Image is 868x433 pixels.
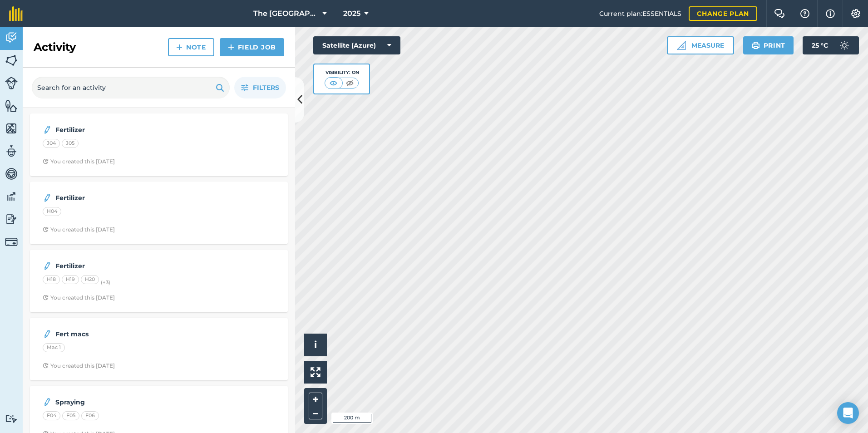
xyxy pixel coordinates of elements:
img: svg+xml;base64,PHN2ZyB4bWxucz0iaHR0cDovL3d3dy53My5vcmcvMjAwMC9zdmciIHdpZHRoPSI1MCIgaGVpZ2h0PSI0MC... [344,79,355,88]
strong: Fertilizer [55,125,199,135]
img: svg+xml;base64,PHN2ZyB4bWxucz0iaHR0cDovL3d3dy53My5vcmcvMjAwMC9zdmciIHdpZHRoPSIxNCIgaGVpZ2h0PSIyNC... [176,42,182,53]
div: Open Intercom Messenger [837,402,859,424]
h2: Activity [34,40,76,54]
input: Search for an activity [32,77,230,98]
span: 25 ° C [812,36,828,54]
img: svg+xml;base64,PD94bWwgdmVyc2lvbj0iMS4wIiBlbmNvZGluZz0idXRmLTgiPz4KPCEtLSBHZW5lcmF0b3I6IEFkb2JlIE... [43,124,52,135]
div: Visibility: On [325,69,359,76]
span: i [314,339,317,350]
img: Four arrows, one pointing top left, one top right, one bottom right and the last bottom left [311,367,321,377]
a: FertilizerH18H19H20(+3)Clock with arrow pointing clockwiseYou created this [DATE] [35,255,282,307]
button: Satellite (Azure) [313,36,400,54]
div: You created this [DATE] [43,294,115,301]
img: fieldmargin Logo [9,6,23,21]
img: Clock with arrow pointing clockwise [43,158,49,164]
img: svg+xml;base64,PHN2ZyB4bWxucz0iaHR0cDovL3d3dy53My5vcmcvMjAwMC9zdmciIHdpZHRoPSIxNyIgaGVpZ2h0PSIxNy... [826,8,835,19]
img: svg+xml;base64,PD94bWwgdmVyc2lvbj0iMS4wIiBlbmNvZGluZz0idXRmLTgiPz4KPCEtLSBHZW5lcmF0b3I6IEFkb2JlIE... [5,236,18,248]
a: Fert macsMac 1Clock with arrow pointing clockwiseYou created this [DATE] [35,323,282,375]
strong: Spraying [55,397,199,407]
img: svg+xml;base64,PD94bWwgdmVyc2lvbj0iMS4wIiBlbmNvZGluZz0idXRmLTgiPz4KPCEtLSBHZW5lcmF0b3I6IEFkb2JlIE... [835,36,853,54]
span: The [GEOGRAPHIC_DATA] [253,8,319,19]
div: H04 [43,207,61,216]
img: svg+xml;base64,PHN2ZyB4bWxucz0iaHR0cDovL3d3dy53My5vcmcvMjAwMC9zdmciIHdpZHRoPSI1NiIgaGVpZ2h0PSI2MC... [5,122,18,135]
img: svg+xml;base64,PD94bWwgdmVyc2lvbj0iMS4wIiBlbmNvZGluZz0idXRmLTgiPz4KPCEtLSBHZW5lcmF0b3I6IEFkb2JlIE... [5,144,18,158]
img: svg+xml;base64,PD94bWwgdmVyc2lvbj0iMS4wIiBlbmNvZGluZz0idXRmLTgiPz4KPCEtLSBHZW5lcmF0b3I6IEFkb2JlIE... [43,397,52,408]
span: 2025 [343,8,360,19]
img: svg+xml;base64,PHN2ZyB4bWxucz0iaHR0cDovL3d3dy53My5vcmcvMjAwMC9zdmciIHdpZHRoPSIxNCIgaGVpZ2h0PSIyNC... [228,42,234,53]
img: svg+xml;base64,PD94bWwgdmVyc2lvbj0iMS4wIiBlbmNvZGluZz0idXRmLTgiPz4KPCEtLSBHZW5lcmF0b3I6IEFkb2JlIE... [5,212,18,226]
div: F06 [81,411,99,420]
div: J04 [43,139,60,148]
img: svg+xml;base64,PHN2ZyB4bWxucz0iaHR0cDovL3d3dy53My5vcmcvMjAwMC9zdmciIHdpZHRoPSI1NiIgaGVpZ2h0PSI2MC... [5,54,18,67]
img: Clock with arrow pointing clockwise [43,363,49,369]
img: A cog icon [850,9,861,18]
img: svg+xml;base64,PD94bWwgdmVyc2lvbj0iMS4wIiBlbmNvZGluZz0idXRmLTgiPz4KPCEtLSBHZW5lcmF0b3I6IEFkb2JlIE... [5,167,18,181]
a: Change plan [689,6,757,21]
img: svg+xml;base64,PHN2ZyB4bWxucz0iaHR0cDovL3d3dy53My5vcmcvMjAwMC9zdmciIHdpZHRoPSIxOSIgaGVpZ2h0PSIyNC... [751,40,760,51]
button: Measure [667,36,734,54]
img: Two speech bubbles overlapping with the left bubble in the forefront [774,9,785,18]
img: svg+xml;base64,PD94bWwgdmVyc2lvbj0iMS4wIiBlbmNvZGluZz0idXRmLTgiPz4KPCEtLSBHZW5lcmF0b3I6IEFkb2JlIE... [43,192,52,203]
img: Clock with arrow pointing clockwise [43,295,49,300]
button: Print [743,36,794,54]
div: F05 [62,411,79,420]
img: svg+xml;base64,PD94bWwgdmVyc2lvbj0iMS4wIiBlbmNvZGluZz0idXRmLTgiPz4KPCEtLSBHZW5lcmF0b3I6IEFkb2JlIE... [5,77,18,89]
button: 25 °C [803,36,859,54]
img: svg+xml;base64,PHN2ZyB4bWxucz0iaHR0cDovL3d3dy53My5vcmcvMjAwMC9zdmciIHdpZHRoPSI1NiIgaGVpZ2h0PSI2MC... [5,99,18,113]
div: F04 [43,411,60,420]
div: You created this [DATE] [43,158,115,165]
img: svg+xml;base64,PHN2ZyB4bWxucz0iaHR0cDovL3d3dy53My5vcmcvMjAwMC9zdmciIHdpZHRoPSIxOSIgaGVpZ2h0PSIyNC... [216,82,224,93]
span: Current plan : ESSENTIALS [599,9,681,19]
a: FertilizerH04Clock with arrow pointing clockwiseYou created this [DATE] [35,187,282,239]
img: svg+xml;base64,PD94bWwgdmVyc2lvbj0iMS4wIiBlbmNvZGluZz0idXRmLTgiPz4KPCEtLSBHZW5lcmF0b3I6IEFkb2JlIE... [43,261,52,271]
img: svg+xml;base64,PD94bWwgdmVyc2lvbj0iMS4wIiBlbmNvZGluZz0idXRmLTgiPz4KPCEtLSBHZW5lcmF0b3I6IEFkb2JlIE... [5,31,18,44]
button: – [309,406,322,419]
strong: Fertilizer [55,193,199,203]
img: svg+xml;base64,PD94bWwgdmVyc2lvbj0iMS4wIiBlbmNvZGluZz0idXRmLTgiPz4KPCEtLSBHZW5lcmF0b3I6IEFkb2JlIE... [43,329,52,340]
div: H19 [62,275,79,284]
button: i [304,334,327,356]
a: FertilizerJ04J05Clock with arrow pointing clockwiseYou created this [DATE] [35,119,282,171]
img: svg+xml;base64,PD94bWwgdmVyc2lvbj0iMS4wIiBlbmNvZGluZz0idXRmLTgiPz4KPCEtLSBHZW5lcmF0b3I6IEFkb2JlIE... [5,190,18,203]
img: svg+xml;base64,PD94bWwgdmVyc2lvbj0iMS4wIiBlbmNvZGluZz0idXRmLTgiPz4KPCEtLSBHZW5lcmF0b3I6IEFkb2JlIE... [5,414,18,423]
button: Filters [234,77,286,98]
div: H18 [43,275,60,284]
div: H20 [81,275,99,284]
a: Field Job [220,38,284,56]
strong: Fert macs [55,329,199,339]
div: You created this [DATE] [43,362,115,369]
div: Mac 1 [43,343,65,352]
strong: Fertilizer [55,261,199,271]
img: A question mark icon [799,9,810,18]
div: You created this [DATE] [43,226,115,233]
img: Ruler icon [677,41,686,50]
div: J05 [62,139,79,148]
img: svg+xml;base64,PHN2ZyB4bWxucz0iaHR0cDovL3d3dy53My5vcmcvMjAwMC9zdmciIHdpZHRoPSI1MCIgaGVpZ2h0PSI0MC... [328,79,339,88]
a: Note [168,38,214,56]
button: + [309,393,322,406]
span: Filters [253,83,279,93]
img: Clock with arrow pointing clockwise [43,226,49,232]
small: (+ 3 ) [101,279,110,285]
